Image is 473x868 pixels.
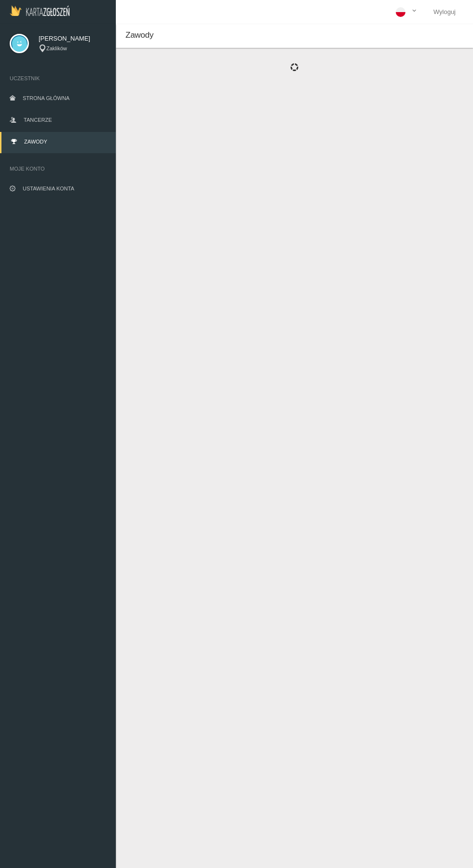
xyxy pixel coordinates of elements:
span: Ustawienia konta [23,186,74,191]
span: Strona główna [23,95,70,101]
span: Uczestnik [10,73,106,83]
img: Logo [10,5,70,16]
span: [PERSON_NAME] [39,34,106,43]
div: Zaklików [39,44,106,53]
img: svg [10,34,29,53]
span: Zawody [125,30,153,40]
span: Tancerze [24,117,52,123]
span: Zawody [24,139,47,145]
span: Moje konto [10,164,106,174]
